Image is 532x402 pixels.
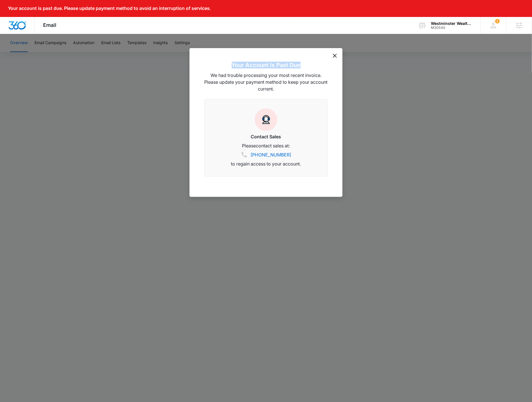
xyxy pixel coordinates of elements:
[204,72,328,92] p: We had trouble processing your most recent invoice. Please update your payment method to keep you...
[431,21,472,26] div: account name
[333,54,337,58] button: dismiss this dialog
[495,19,500,23] span: 1
[8,6,211,11] p: Your account is past due. Please update payment method to avoid an interruption of services.
[250,151,291,158] a: [PHONE_NUMBER]
[480,17,506,34] div: notifications count
[211,133,321,140] h3: Contact Sales
[431,26,472,30] div: account id
[43,22,57,28] span: Email
[204,62,328,68] h2: Your Account Is Past Due
[495,19,500,23] div: notifications count
[35,17,65,34] div: Email
[211,142,321,167] p: Please contact sales at: to regain access to your account.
